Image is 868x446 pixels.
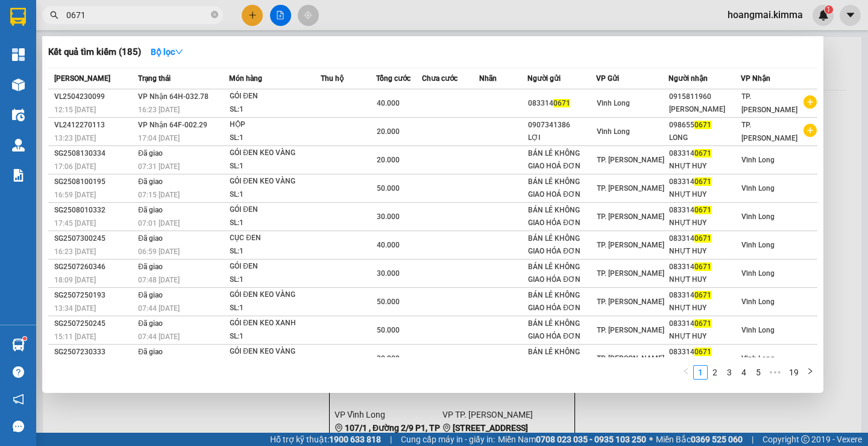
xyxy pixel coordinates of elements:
[669,147,740,160] div: 083314
[9,78,72,105] div: 30.000
[722,365,737,380] li: 3
[669,188,740,201] div: NHỰT HUY
[12,48,25,61] img: dashboard-icon
[741,354,775,363] span: Vĩnh Long
[54,333,96,341] span: 15:11 [DATE]
[669,160,740,173] div: NHỰT HUY
[138,247,180,256] span: 06:59 [DATE]
[138,319,163,328] span: Đã giao
[597,354,664,363] span: TP. [PERSON_NAME]
[78,39,175,54] div: KIỀU
[669,289,740,302] div: 083314
[528,147,596,173] div: BÁN LẺ KHÔNG GIAO HOÁ ĐƠN
[10,8,26,26] img: logo-vxr
[422,74,458,83] span: Chưa cước
[741,74,770,83] span: VP Nhận
[668,74,708,83] span: Người nhận
[669,103,740,116] div: [PERSON_NAME]
[230,232,320,245] div: CỤC ĐEN
[66,8,209,22] input: Tìm tên, số ĐT hoặc mã đơn
[230,217,320,230] div: SL: 1
[737,365,751,380] li: 4
[377,354,400,363] span: 30.000
[211,11,218,18] span: close-circle
[12,339,25,351] img: warehouse-icon
[230,103,320,116] div: SL: 1
[528,289,596,314] div: BÁN LẺ KHÔNG GIAO HÓA ĐƠN
[377,99,400,107] span: 40.000
[694,319,711,328] span: 0671
[138,276,180,284] span: 07:48 [DATE]
[528,204,596,229] div: BÁN LẺ KHÔNG GIAO HÓA ĐƠN
[694,366,707,379] a: 1
[679,365,693,380] li: Previous Page
[230,288,320,302] div: GÓI ĐEN KEO VÀNG
[229,74,262,83] span: Món hàng
[377,269,400,278] span: 30.000
[741,241,775,249] span: Vĩnh Long
[741,298,775,306] span: Vĩnh Long
[669,132,740,144] div: LONG
[528,176,596,201] div: BÁN LẺ KHÔNG GIAO HOÁ ĐƠN
[682,368,690,375] span: left
[138,333,180,341] span: 07:44 [DATE]
[230,330,320,343] div: SL: 1
[669,119,740,132] div: 098655
[766,365,785,380] span: •••
[669,204,740,217] div: 083314
[528,346,596,371] div: BÁN LẺ KHÔNG GIAO HÓA ĐƠN
[54,247,96,256] span: 16:23 [DATE]
[741,156,775,164] span: Vĩnh Long
[669,232,740,245] div: 083314
[597,241,664,249] span: TP. [PERSON_NAME]
[597,326,664,334] span: TP. [PERSON_NAME]
[138,149,163,158] span: Đã giao
[377,212,400,221] span: 30.000
[377,241,400,249] span: 40.000
[54,134,96,142] span: 13:23 [DATE]
[804,124,817,137] span: plus-circle
[528,261,596,286] div: BÁN LẺ KHÔNG GIAO HÓA ĐƠN
[693,365,708,380] li: 1
[12,169,25,182] img: solution-icon
[230,90,320,103] div: GÓI ĐEN
[151,47,183,57] strong: Bộ lọc
[669,317,740,330] div: 083314
[10,10,70,39] div: Vĩnh Long
[54,191,96,199] span: 16:59 [DATE]
[377,298,400,306] span: 50.000
[138,219,180,228] span: 07:01 [DATE]
[751,365,766,380] li: 5
[669,346,740,358] div: 083314
[54,119,134,132] div: VL2412270113
[597,212,664,221] span: TP. [PERSON_NAME]
[54,304,96,313] span: 13:34 [DATE]
[741,212,775,221] span: Vĩnh Long
[230,302,320,315] div: SL: 1
[54,276,96,284] span: 18:09 [DATE]
[528,232,596,258] div: BÁN LẺ KHÔNG GIAO HÓA ĐƠN
[669,245,740,258] div: NHỰT HUY
[694,206,711,214] span: 0671
[785,366,802,379] a: 19
[803,365,817,380] button: right
[597,99,630,107] span: Vĩnh Long
[597,298,664,306] span: TP. [PERSON_NAME]
[230,188,320,202] div: SL: 1
[138,348,163,356] span: Đã giao
[708,365,722,380] li: 2
[138,74,171,83] span: Trạng thái
[12,139,25,151] img: warehouse-icon
[752,366,765,379] a: 5
[230,345,320,358] div: GÓI ĐEN KEO VÀNG
[597,156,664,164] span: TP. [PERSON_NAME]
[138,121,207,129] span: VP Nhận 64F-002.29
[10,11,29,24] span: Gửi:
[807,368,814,375] span: right
[230,147,320,160] div: GÓI ĐEN KEO VÀNG
[211,10,218,21] span: close-circle
[138,291,163,299] span: Đã giao
[138,206,163,214] span: Đã giao
[694,177,711,186] span: 0671
[321,74,344,83] span: Thu hộ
